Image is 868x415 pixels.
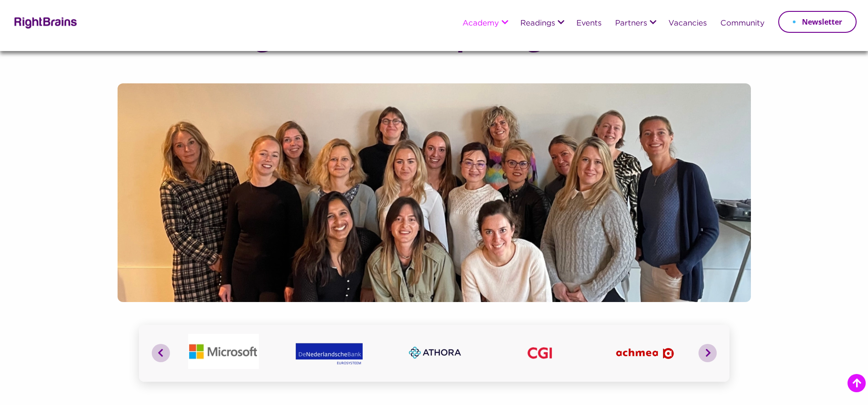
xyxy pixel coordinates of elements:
a: Partners [615,20,647,28]
button: Next [699,344,717,362]
a: Academy [462,20,499,28]
a: Community [720,20,765,28]
a: Vacancies [668,20,707,28]
a: Readings [520,20,555,28]
button: Previous [152,344,170,362]
a: Events [576,20,601,28]
a: Newsletter [778,11,857,33]
img: Rightbrains [11,15,77,29]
